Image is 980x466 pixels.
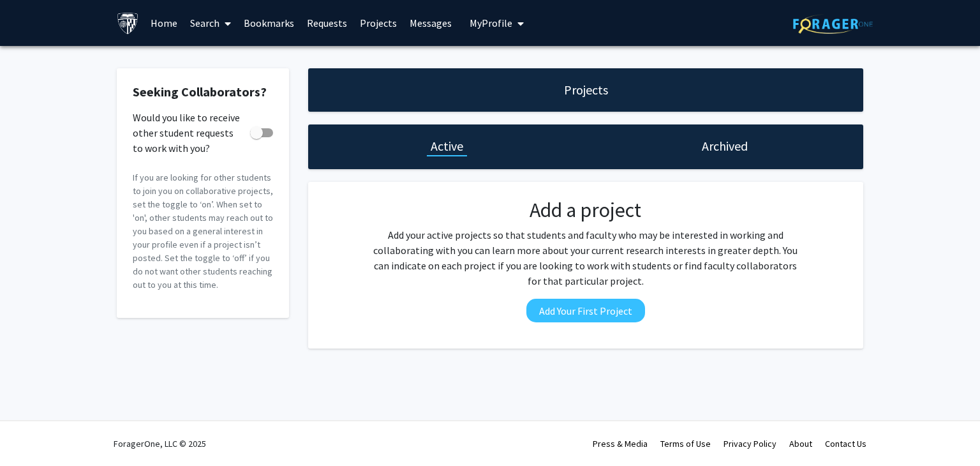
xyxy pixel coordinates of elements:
a: Projects [353,1,403,45]
h1: Projects [564,81,608,99]
a: Contact Us [825,438,866,449]
a: Home [144,1,184,45]
img: ForagerOne Logo [793,14,873,34]
div: ForagerOne, LLC © 2025 [114,421,206,466]
a: Press & Media [593,438,648,449]
span: Would you like to receive other student requests to work with you? [133,110,245,156]
a: Requests [301,1,353,45]
button: Add Your First Project [526,299,645,322]
a: About [789,438,812,449]
iframe: Chat [10,409,54,456]
a: Bookmarks [237,1,301,45]
h2: Seeking Collaborators? [133,84,273,100]
a: Messages [403,1,458,45]
a: Search [184,1,237,45]
h2: Add a project [369,198,802,222]
p: Add your active projects so that students and faculty who may be interested in working and collab... [369,227,802,289]
a: Terms of Use [660,438,711,449]
img: Johns Hopkins University Logo [117,12,139,34]
span: My Profile [470,17,512,29]
h1: Archived [702,137,748,155]
p: If you are looking for other students to join you on collaborative projects, set the toggle to ‘o... [133,171,273,292]
h1: Active [431,137,463,155]
a: Privacy Policy [724,438,776,449]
